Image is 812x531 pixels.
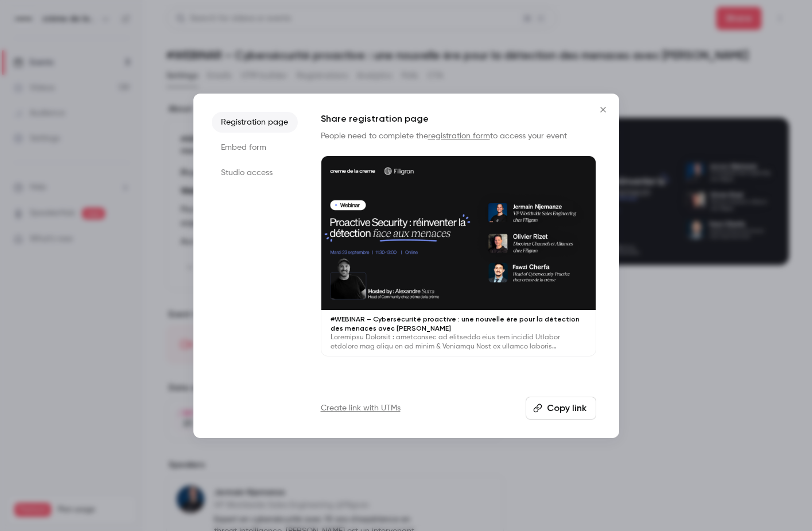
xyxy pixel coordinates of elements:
p: People need to complete the to access your event [321,130,596,142]
h1: Share registration page [321,112,596,126]
p: #WEBINAR – Cybersécurité proactive : une nouvelle ère pour la détection des menaces avec [PERSON_... [331,315,586,333]
button: Copy link [526,397,596,420]
a: #WEBINAR – Cybersécurité proactive : une nouvelle ère pour la détection des menaces avec [PERSON_... [321,156,596,357]
li: Registration page [212,112,298,133]
p: Loremipsu Dolorsit : ametconsec ad elitseddo eius tem incidid Utlabor etdolore mag aliqu en ad mi... [331,333,586,351]
li: Studio access [212,162,298,183]
li: Embed form [212,137,298,158]
a: Create link with UTMs [321,402,401,414]
a: registration form [428,132,490,140]
button: Close [592,98,615,121]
